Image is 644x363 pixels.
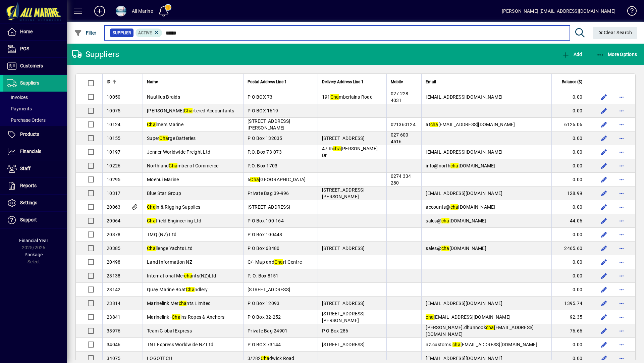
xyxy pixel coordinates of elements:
span: Postal Address Line 1 [248,78,287,86]
span: Financial Year [19,238,48,243]
span: in & Rigging Supplies [147,204,200,210]
span: [STREET_ADDRESS] [248,204,290,210]
span: P O Box 100-164 [248,218,284,223]
button: Edit [599,174,609,185]
button: More options [616,243,627,254]
span: Home [20,29,33,34]
a: POS [3,41,67,57]
button: More options [616,147,627,157]
button: More options [616,174,627,185]
button: Edit [599,202,609,212]
span: [EMAIL_ADDRESS][DOMAIN_NAME] [426,191,502,196]
span: P O Box 32-252 [248,314,281,320]
button: More options [616,270,627,281]
span: Add [562,52,582,57]
em: Cha [330,94,339,100]
span: [EMAIL_ADDRESS][DOMAIN_NAME] [426,356,502,361]
td: 1395.74 [551,297,592,310]
span: Land Information NZ [147,259,192,265]
span: P. O. Box 8151 [248,273,279,278]
span: [PERSON_NAME] rtered Accountants [147,108,234,113]
td: 92.35 [551,310,592,324]
td: 0.00 [551,200,592,214]
td: 0.00 [551,90,592,104]
button: Edit [599,284,609,295]
td: 0.00 [551,104,592,118]
span: 20378 [107,232,120,237]
button: Edit [599,147,609,157]
span: [EMAIL_ADDRESS][DOMAIN_NAME] [426,149,502,155]
span: 10155 [107,136,120,141]
span: Reports [20,183,37,188]
button: Edit [599,188,609,199]
a: Payments [3,103,67,114]
span: at [EMAIL_ADDRESS][DOMAIN_NAME] [426,122,515,127]
span: Super rge Batteries [147,136,196,141]
em: cha [426,314,434,320]
span: ID [107,78,110,86]
a: Home [3,23,67,40]
button: More options [616,119,627,130]
span: 10197 [107,149,120,155]
button: Edit [599,105,609,116]
span: 20063 [107,204,120,210]
div: Suppliers [72,49,119,60]
em: cha [441,246,449,251]
button: Profile [110,5,132,17]
span: P O Box 12093 [248,301,279,306]
span: 027 228 4031 [391,91,409,103]
em: cha [450,204,459,210]
div: All Marine [132,6,153,16]
button: Edit [599,257,609,267]
button: More options [616,105,627,116]
a: Invoices [3,92,67,103]
div: Balance ($) [556,78,588,86]
span: P.O. Box 1703 [248,163,277,168]
em: cha [452,342,461,347]
button: More options [616,133,627,144]
td: 2465.60 [551,242,592,255]
em: cha [179,301,187,306]
span: sales@ [DOMAIN_NAME] [426,218,486,223]
span: P O Box 132035 [248,136,282,141]
span: Marinelink - ins Ropes & Anchors [147,314,225,320]
span: TNT Express Worldwide NZ Ltd [147,342,213,347]
td: 0.00 [551,173,592,187]
em: Cha [184,108,193,113]
em: Cha [147,218,156,223]
span: Private Bag 24901 [248,328,287,333]
span: 23841 [107,314,120,320]
td: 128.99 [551,187,592,200]
em: cha [430,122,438,127]
button: Clear [593,27,638,39]
td: 6126.06 [551,118,592,132]
span: C/- Map and rt Centre [248,259,302,265]
em: Cha [147,122,156,127]
span: P O Box 100448 [248,232,282,237]
button: More options [616,339,627,350]
span: P O BOX 73144 [248,342,281,347]
span: [STREET_ADDRESS][PERSON_NAME] [322,311,365,323]
span: 027 600 4516 [391,132,409,144]
span: Private Bag 39-996 [248,191,289,196]
a: Staff [3,160,67,177]
td: 0.00 [551,255,592,269]
span: [STREET_ADDRESS] [322,301,365,306]
button: Edit [599,160,609,171]
span: POS [20,46,29,51]
span: 6 [GEOGRAPHIC_DATA] [248,177,306,182]
a: Knowledge Base [622,1,636,23]
span: Balance ($) [562,78,582,86]
span: [STREET_ADDRESS][PERSON_NAME] [248,118,290,131]
span: Blue Star Group [147,191,181,196]
span: tfield Engineering Ltd [147,218,201,223]
span: Supplier [113,30,131,36]
em: cha [450,163,459,168]
span: Delivery Address Line 1 [322,78,364,86]
td: 76.66 [551,324,592,338]
em: Cha [274,259,283,265]
button: Edit [599,339,609,350]
em: Cha [261,356,269,361]
a: Products [3,126,67,143]
button: More options [616,312,627,322]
